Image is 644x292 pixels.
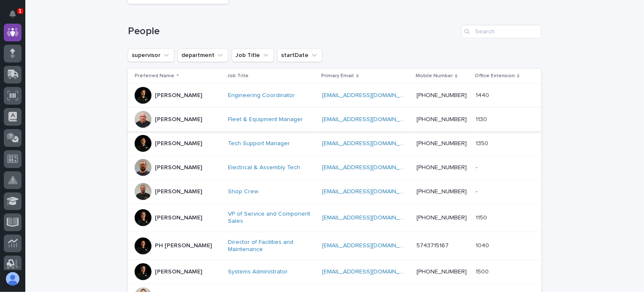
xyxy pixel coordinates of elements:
[155,164,202,171] p: [PERSON_NAME]
[228,268,288,276] a: Systems Administrator
[417,269,467,275] a: [PHONE_NUMBER]
[128,232,541,260] tr: PH [PERSON_NAME]Director of Facilities and Maintenance [EMAIL_ADDRESS][DOMAIN_NAME] 5743715167104...
[322,71,354,81] p: Primary Email
[417,116,467,122] a: [PHONE_NUMBER]
[322,189,418,195] a: [EMAIL_ADDRESS][DOMAIN_NAME]
[128,108,541,132] tr: [PERSON_NAME]Fleet & Equipment Manager [EMAIL_ADDRESS][DOMAIN_NAME] [PHONE_NUMBER]11301130
[228,239,312,253] a: Director of Facilities and Maintenance
[128,156,541,180] tr: [PERSON_NAME]Electrical & Assembly Tech [EMAIL_ADDRESS][DOMAIN_NAME] [PHONE_NUMBER]--
[417,243,449,249] a: 5743715167
[155,242,212,249] p: PH [PERSON_NAME]
[128,204,541,232] tr: [PERSON_NAME]VP of Service and Component Sales [EMAIL_ADDRESS][DOMAIN_NAME] [PHONE_NUMBER]11501150
[476,138,490,147] p: 1350
[417,92,467,98] a: [PHONE_NUMBER]
[228,92,295,99] a: Engineering Coordinator
[461,25,541,38] input: Search
[417,189,467,195] a: [PHONE_NUMBER]
[4,270,22,288] button: users-avatar
[322,243,418,249] a: [EMAIL_ADDRESS][DOMAIN_NAME]
[476,114,489,123] p: 1130
[227,71,249,81] p: Job Title
[476,90,491,99] p: 1440
[476,241,491,249] p: 1040
[417,165,467,170] a: [PHONE_NUMBER]
[476,187,479,195] p: -
[155,188,202,195] p: [PERSON_NAME]
[19,8,22,14] p: 1
[322,269,418,275] a: [EMAIL_ADDRESS][DOMAIN_NAME]
[155,140,202,147] p: [PERSON_NAME]
[155,92,202,99] p: [PERSON_NAME]
[417,141,467,146] a: [PHONE_NUMBER]
[128,180,541,204] tr: [PERSON_NAME]Shop Crew [EMAIL_ADDRESS][DOMAIN_NAME] [PHONE_NUMBER]--
[128,49,174,62] button: supervisor
[277,49,322,62] button: startDate
[417,215,467,221] a: [PHONE_NUMBER]
[128,25,458,38] h1: People
[11,10,22,24] div: Notifications1
[228,164,300,171] a: Electrical & Assembly Tech
[155,116,202,123] p: [PERSON_NAME]
[135,71,174,81] p: Preferred Name
[475,71,515,81] p: Office Extension
[228,116,303,123] a: Fleet & Equipment Manager
[322,141,418,146] a: [EMAIL_ADDRESS][DOMAIN_NAME]
[232,49,274,62] button: Job Title
[228,188,258,195] a: Shop Crew
[228,211,312,225] a: VP of Service and Component Sales
[178,49,228,62] button: department
[476,267,490,276] p: 1500
[322,165,418,170] a: [EMAIL_ADDRESS][DOMAIN_NAME]
[322,215,418,221] a: [EMAIL_ADDRESS][DOMAIN_NAME]
[228,140,290,147] a: Tech Support Manager
[155,214,202,222] p: [PERSON_NAME]
[476,213,489,222] p: 1150
[322,92,418,98] a: [EMAIL_ADDRESS][DOMAIN_NAME]
[416,71,453,81] p: Mobile Number
[476,162,479,171] p: -
[128,260,541,284] tr: [PERSON_NAME]Systems Administrator [EMAIL_ADDRESS][DOMAIN_NAME] [PHONE_NUMBER]15001500
[155,268,202,276] p: [PERSON_NAME]
[4,5,22,23] button: Notifications
[128,132,541,156] tr: [PERSON_NAME]Tech Support Manager [EMAIL_ADDRESS][DOMAIN_NAME] [PHONE_NUMBER]13501350
[322,116,418,122] a: [EMAIL_ADDRESS][DOMAIN_NAME]
[128,84,541,108] tr: [PERSON_NAME]Engineering Coordinator [EMAIL_ADDRESS][DOMAIN_NAME] [PHONE_NUMBER]14401440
